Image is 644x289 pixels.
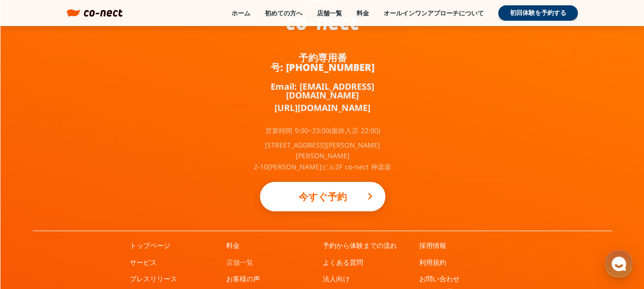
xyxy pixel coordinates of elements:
a: 今すぐ予約keyboard_arrow_right [260,182,385,211]
i: keyboard_arrow_right [364,191,376,202]
a: 店舗一覧 [317,9,342,17]
a: 設定 [124,209,185,233]
a: お客様の声 [226,274,260,284]
a: 法人向け [323,274,350,284]
p: 営業時間 9:00~23:00(最終入店 22:00) [265,127,380,134]
a: 料金 [226,241,240,250]
a: オールインワンアプローチについて [384,9,484,17]
a: よくある質問 [323,258,363,267]
p: 今すぐ予約 [279,186,366,207]
a: 初回体験を予約する [498,5,578,21]
a: お問い合わせ [419,274,460,284]
p: [STREET_ADDRESS][PERSON_NAME][PERSON_NAME] 2-10[PERSON_NAME]ビル2F co-nect 神楽坂 [250,140,395,172]
a: トップページ [130,241,170,250]
span: チャット [82,224,106,232]
a: 予約専用番号: [PHONE_NUMBER] [250,53,395,72]
a: ホーム [3,209,64,233]
a: 利用規約 [419,258,446,267]
a: ホーム [232,9,250,17]
a: チャット [64,209,124,233]
a: Email: [EMAIL_ADDRESS][DOMAIN_NAME] [250,82,395,99]
a: プレスリリース [130,274,177,284]
span: ホーム [25,223,42,231]
span: 設定 [149,223,161,231]
a: 店舗一覧 [226,258,253,267]
a: [URL][DOMAIN_NAME] [274,103,370,112]
a: サービス [130,258,157,267]
a: 初めての方へ [265,9,302,17]
a: 予約から体験までの流れ [323,241,397,250]
a: 料金 [356,9,369,17]
a: 採用情報 [419,241,446,250]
